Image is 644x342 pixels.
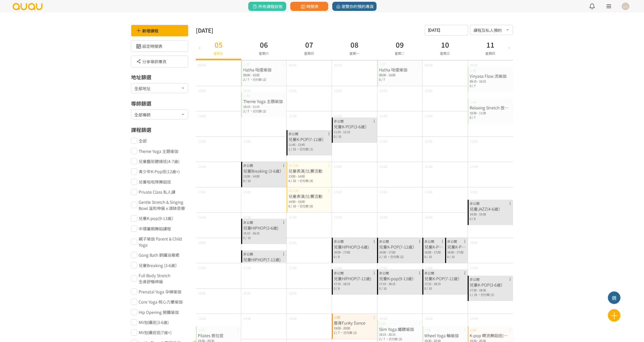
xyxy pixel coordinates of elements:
[334,320,375,326] div: 瘦身Funky Dance
[332,2,377,11] a: 瀏覽你的預約專頁
[289,265,297,270] span: 17:00
[440,51,450,56] span: 星期三
[425,164,432,169] span: 13:00
[243,189,251,194] span: 14:00
[243,215,251,219] span: 15:00
[289,291,297,295] span: 18:00
[198,164,206,169] span: 13:00
[289,63,297,67] span: 09:00
[288,199,330,204] div: 14:00 - 15:00
[214,51,223,56] span: 星期五
[139,252,179,258] span: Gong Bath 銅鑼浴療癒
[470,84,471,88] span: 0
[334,88,342,93] span: 10:00
[139,289,181,295] span: Prenatal Yoga 孕婦瑜伽
[243,178,245,183] span: 0
[470,332,511,338] div: K-pop 韓流舞蹈班(基礎)
[243,291,251,295] span: 18:00
[131,56,189,67] div: 分享導師專頁
[243,235,245,240] span: 0
[139,329,172,335] span: MV拍攝班班(7歲+)
[485,51,495,56] span: 星期四
[139,168,180,174] span: 青少年K-Pop班(12歲+)
[291,204,296,208] span: / 10
[470,292,471,297] span: 1
[334,275,375,281] div: 兒童HIPHOP(7-12歲)
[470,111,511,115] div: 10:30 - 11:30
[395,51,405,56] span: 星期二
[243,316,251,321] span: 19:00
[425,316,432,321] span: 19:00
[297,204,313,208] span: ，已付款 (6)
[139,299,183,305] span: Core Yoga 核心力量瑜伽
[447,254,449,259] span: 0
[304,51,314,56] span: 星期日
[198,88,206,93] span: 10:00
[198,189,206,194] span: 14:00
[259,51,269,56] span: 星期六
[290,2,328,11] a: 時間表
[198,316,206,321] span: 19:00
[245,109,249,113] span: / 7
[334,124,375,130] div: 兒童K-POP(3-6歲）
[379,337,381,341] span: 2
[379,215,387,219] span: 15:00
[334,63,342,67] span: 09:00
[243,109,245,113] span: 2
[288,178,290,183] span: 4
[243,225,284,231] div: 兒童HIPHOP(3-6歲)
[289,316,297,321] span: 19:00
[478,292,494,297] span: ，已付款 (1)
[470,240,478,245] span: 16:00
[440,39,450,50] h3: 10
[470,316,478,321] span: 19:00
[395,39,405,50] h3: 09
[334,281,375,286] div: 17:15 - 18:15
[198,63,206,67] span: 09:00
[245,235,251,240] span: / 10
[139,319,169,325] span: MV拍攝班(3-6歲)
[245,77,249,82] span: / 7
[288,204,290,208] span: 6
[379,332,420,337] div: 19:15 - 20:15
[424,281,466,286] div: 17:15 - 18:15
[243,104,284,109] div: 10:15 - 11:15
[424,254,426,259] span: 0
[245,178,251,183] span: / 10
[297,147,313,151] span: ，已付款 (1)
[472,115,475,119] span: / 7
[334,330,335,335] span: 2
[131,126,189,134] h3: 課程篩選
[608,294,620,301] div: 週
[139,189,175,195] span: Private Class 私人課
[470,212,511,216] div: 14:30 - 15:30
[470,79,511,84] div: 09:15 - 10:15
[288,168,330,174] div: 兒童表演/比賽活動
[243,265,251,270] span: 17:00
[379,281,420,286] div: 17:15 - 18:15
[472,292,477,297] span: / 10
[379,164,387,169] span: 13:00
[425,139,432,144] span: 12:00
[131,100,189,107] h3: 導師篩選
[381,254,386,259] span: / 10
[379,254,381,259] span: 2
[334,189,342,194] span: 14:00
[198,215,206,219] span: 15:00
[447,244,466,250] div: 兒童K-POP(3-6歲）
[139,199,188,211] span: Gentle Stretch & Singing Bowl 溫和伸展 x 頌缽音療
[349,39,359,50] h3: 08
[304,39,314,50] h3: 07
[139,226,171,232] span: 中環暑期舞蹈課程
[198,265,206,270] span: 17:00
[472,216,475,221] span: / 8
[288,142,330,147] div: 11:45 - 12:45
[334,286,335,290] span: 0
[300,3,318,9] span: 時間表
[289,113,297,118] span: 11:00
[336,286,340,290] span: / 8
[470,105,511,111] div: Relaxing Stretch 放鬆伸展
[12,3,43,10] img: logo.svg
[198,139,206,144] span: 12:00
[381,337,385,341] span: / 7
